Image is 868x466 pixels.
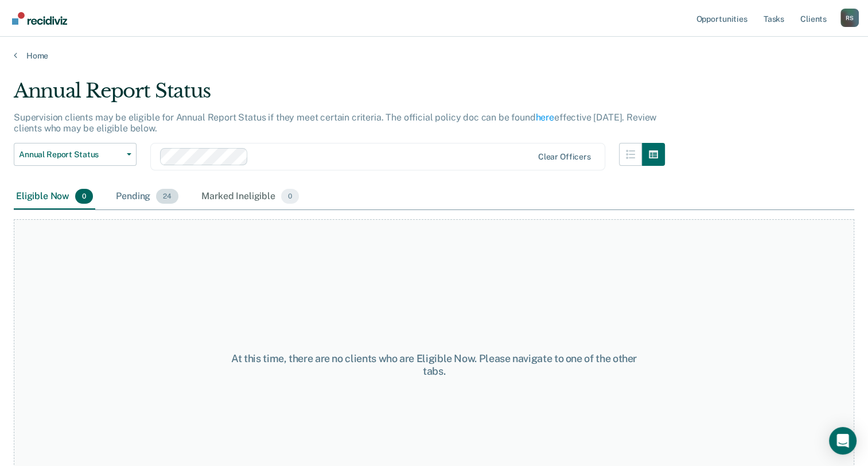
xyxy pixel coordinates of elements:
div: At this time, there are no clients who are Eligible Now. Please navigate to one of the other tabs. [224,352,644,377]
span: 24 [156,189,178,204]
div: Annual Report Status [14,79,665,112]
div: Eligible Now0 [14,184,95,209]
span: Annual Report Status [19,150,122,160]
span: 0 [281,189,299,204]
div: Open Intercom Messenger [829,427,857,455]
a: Home [14,51,854,61]
div: Pending24 [114,184,181,209]
a: here [536,112,554,123]
div: R S [840,9,859,27]
span: 0 [75,189,93,204]
button: Profile dropdown button [840,9,859,27]
img: Recidiviz [12,12,67,25]
p: Supervision clients may be eligible for Annual Report Status if they meet certain criteria. The o... [14,112,656,134]
div: Marked Ineligible0 [199,184,301,209]
div: Clear officers [538,152,591,162]
button: Annual Report Status [14,143,137,166]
